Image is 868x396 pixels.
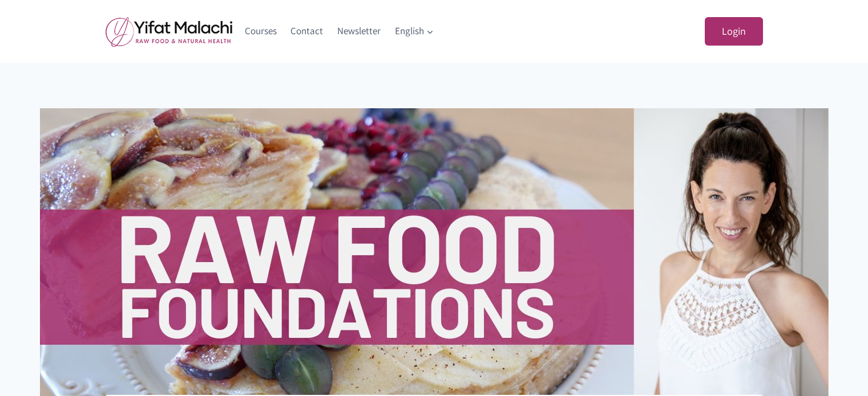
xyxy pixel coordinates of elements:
[106,17,232,47] img: yifat_logo41_en.png
[705,17,763,46] a: Login
[238,18,441,45] nav: Primary Navigation
[395,23,434,39] span: English
[330,18,388,45] a: Newsletter
[284,18,330,45] a: Contact
[238,18,284,45] a: Courses
[387,18,441,45] a: English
